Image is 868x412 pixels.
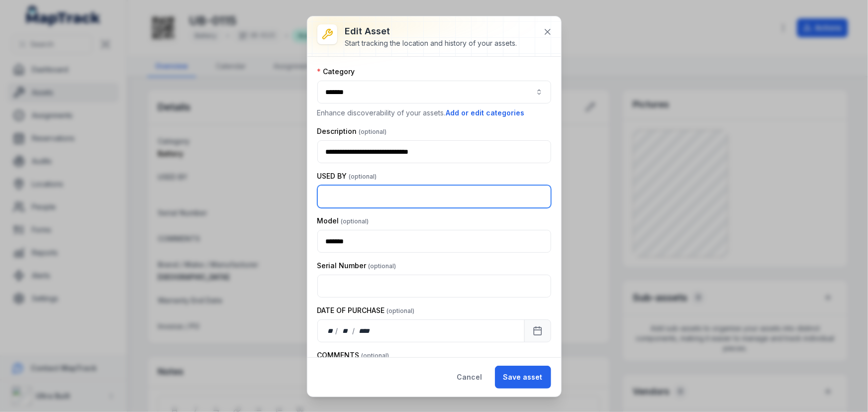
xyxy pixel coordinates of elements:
[524,319,551,342] button: Calendar
[335,326,339,336] div: /
[339,326,352,336] div: month,
[317,107,551,118] p: Enhance discoverability of your assets.
[317,306,415,315] label: DATE OF PURCHASE
[326,326,336,336] div: day,
[446,107,525,118] button: Add or edit categories
[356,326,374,336] div: year,
[449,366,491,389] button: Cancel
[317,171,377,181] label: USED BY
[495,366,551,389] button: Save asset
[317,67,355,77] label: Category
[345,38,517,48] div: Start tracking the location and history of your assets.
[317,261,396,271] label: Serial Number
[317,350,389,360] label: COMMENTS
[317,216,369,226] label: Model
[317,126,387,136] label: Description
[345,24,517,38] h3: Edit asset
[352,326,356,336] div: /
